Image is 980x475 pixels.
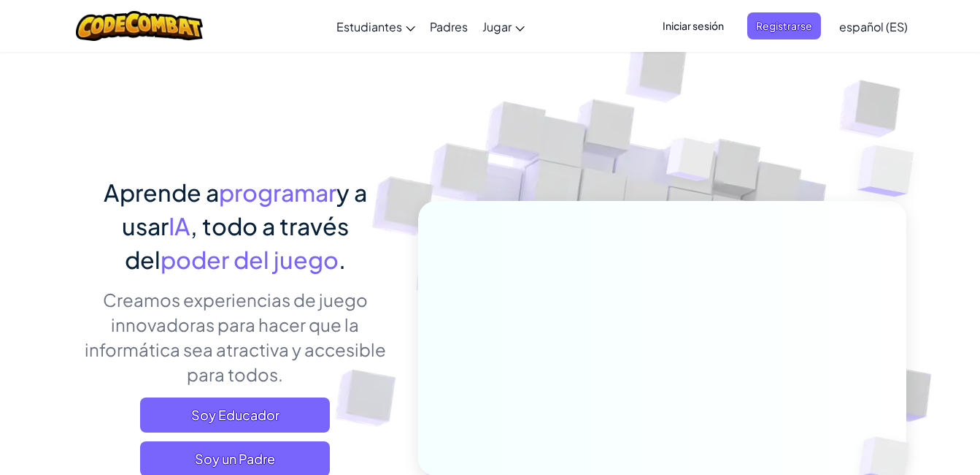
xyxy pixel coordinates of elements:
span: español (ES) [839,19,908,34]
span: , todo a través del [125,211,349,274]
a: Jugar [475,7,532,46]
span: programar [219,178,336,207]
p: Creamos experiencias de juego innovadoras para hacer que la informática sea atractiva y accesible... [74,287,396,387]
span: . [339,245,346,274]
a: Padres [423,7,475,46]
img: CodeCombat logo [76,11,204,41]
a: español (ES) [832,7,915,46]
span: Aprende a [104,178,219,207]
button: Registrarse [747,12,821,39]
img: Overlap cubes [638,109,744,218]
span: poder del juego [161,245,339,274]
span: Estudiantes [336,19,402,34]
img: Overlap cubes [828,110,954,233]
span: IA [169,211,190,240]
span: Jugar [482,19,512,34]
a: Estudiantes [329,7,423,46]
a: Soy Educador [140,398,330,433]
button: Iniciar sesión [654,12,733,39]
